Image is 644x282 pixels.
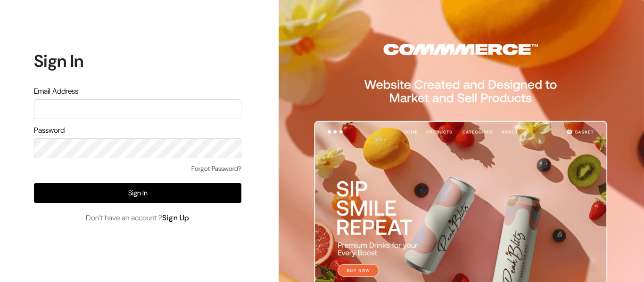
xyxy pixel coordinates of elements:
[86,212,190,224] span: Don’t have an account ?
[162,213,190,223] a: Sign Up
[191,164,241,174] a: Forgot Password?
[34,86,78,97] label: Email Address
[34,125,65,136] label: Password
[34,183,241,203] button: Sign In
[34,51,241,71] h1: Sign In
